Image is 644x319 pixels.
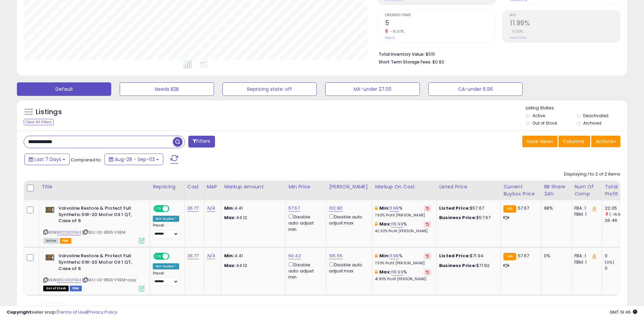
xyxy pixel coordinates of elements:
[43,238,59,244] span: All listings currently available for purchase on Amazon
[43,205,57,214] img: 41dY-aejjcL._SL40_.jpg
[391,269,403,275] a: 119.99
[224,214,236,221] strong: Max:
[544,205,566,211] div: 98%
[439,262,476,269] b: Business Price:
[439,263,495,269] div: $71.92
[518,205,529,211] span: 57.67
[288,183,323,190] div: Min Price
[24,119,54,125] div: Clear All Filters
[388,29,404,34] small: -16.67%
[188,136,215,148] button: Filters
[153,183,182,190] div: Repricing
[60,238,71,244] span: FBA
[168,254,179,259] span: OFF
[605,205,632,211] div: 22.05
[439,183,498,190] div: Listed Price
[207,205,215,212] a: N/A
[329,252,342,259] a: 105.55
[385,36,395,40] small: Prev: 6
[432,59,444,65] span: $0.82
[43,286,69,291] span: All listings that are currently out of stock and unavailable for purchase on Amazon
[574,253,597,259] div: FBA: 1
[574,259,597,265] div: FBM: 1
[57,230,81,235] a: B0CQ32F5K4
[503,205,516,213] small: FBA
[375,205,431,218] div: %
[379,205,389,211] b: Min:
[207,183,218,190] div: MAP
[43,253,145,290] div: ASIN:
[222,82,317,96] button: Repricing state: off
[207,252,215,259] a: N/A
[574,205,597,211] div: FBA: 1
[605,260,614,265] small: (0%)
[544,183,569,197] div: BB Share 24h.
[439,205,470,211] b: Listed Price:
[187,183,201,190] div: Cost
[187,205,199,212] a: 36.77
[329,213,367,226] div: Disable auto adjust max
[389,205,399,212] a: 11.99
[379,221,391,227] b: Max:
[375,213,431,218] p: 7.65% Profit [PERSON_NAME]
[329,183,369,190] div: [PERSON_NAME]
[57,277,81,283] a: B0CQ32F5K4
[510,29,523,34] small: 0.00%
[532,120,557,126] label: Out of Stock
[104,154,163,165] button: Aug-28 - Sep-03
[503,183,538,197] div: Current Buybox Price
[88,309,117,315] a: Privacy Policy
[375,183,433,190] div: Markup on Cost
[168,206,179,212] span: OFF
[379,59,431,65] b: Short Term Storage Fees:
[29,304,77,311] span: Show: entries
[574,183,599,197] div: Num of Comp.
[43,253,57,262] img: 41dY-aejjcL._SL40_.jpg
[115,156,155,163] span: Aug-28 - Sep-03
[563,138,584,145] span: Columns
[518,252,529,259] span: 57.67
[120,82,214,96] button: Needs B2B
[526,105,627,111] p: Listing States:
[510,19,620,28] h2: 11.99%
[428,82,523,96] button: CA-under 6.96
[24,154,70,165] button: Last 7 Days
[439,253,495,259] div: $71.94
[379,50,615,58] li: $515
[224,183,283,190] div: Markup Amount
[224,252,234,259] strong: Min:
[224,205,234,211] strong: Min:
[153,223,179,238] div: Preset:
[591,136,620,147] button: Actions
[375,221,431,234] div: %
[544,253,566,259] div: 0%
[583,120,601,126] label: Archived
[379,269,391,275] b: Max:
[70,286,82,291] span: FBM
[224,215,280,221] p: 44.12
[42,183,147,190] div: Title
[574,211,597,217] div: FBM: 1
[288,213,321,233] div: Disable auto adjust min
[510,14,620,17] span: ROI
[605,183,629,197] div: Total Profit
[58,205,141,226] b: Valvoline Restore & Protect Full Synthetic 0W-20 Motor Oil 1 QT, Case of 6
[375,261,431,266] p: 7.30% Profit [PERSON_NAME]
[439,252,470,259] b: Listed Price:
[564,171,620,178] div: Displaying 1 to 2 of 2 items
[288,205,300,212] a: 57.67
[510,36,527,40] small: Prev: 11.99%
[329,205,342,212] a: 102.80
[389,252,399,259] a: 11.99
[503,253,516,260] small: FBA
[379,252,389,259] b: Min:
[154,206,163,212] span: ON
[82,277,136,283] span: | SKU: US-81GS-F9EM-copy
[43,205,145,243] div: ASIN:
[522,136,557,147] button: Save View
[375,269,431,282] div: %
[71,157,102,163] span: Compared to:
[385,19,495,28] h2: 5
[153,271,179,286] div: Preset:
[558,136,590,147] button: Columns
